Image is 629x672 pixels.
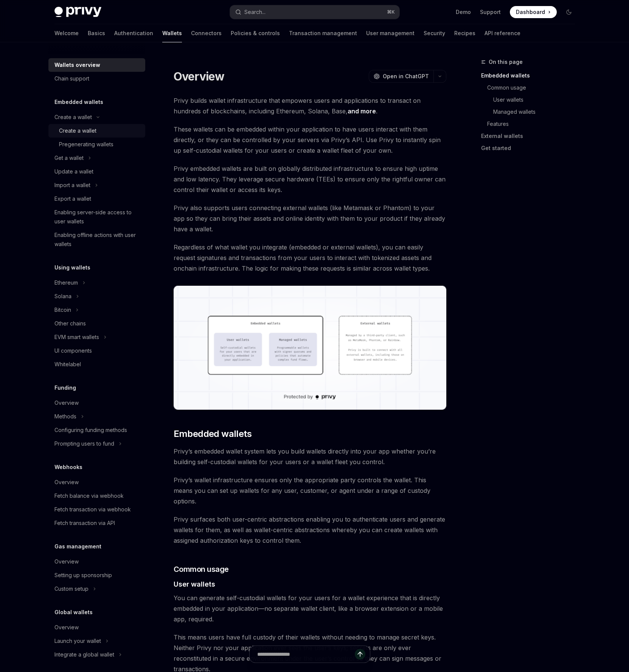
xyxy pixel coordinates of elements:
div: Update a wallet [54,167,93,176]
a: Overview [48,475,145,489]
a: Transaction management [289,24,357,42]
span: Regardless of what wallet you integrate (embedded or external wallets), you can easily request si... [174,242,446,274]
span: Common usage [174,564,229,574]
button: Open in ChatGPT [369,70,433,83]
a: Enabling server-side access to user wallets [48,206,145,228]
a: Common usage [487,82,581,94]
a: Overview [48,396,145,410]
div: Setting up sponsorship [54,571,112,580]
a: Basics [88,24,105,42]
a: Create a wallet [48,124,145,138]
div: Fetch balance via webhook [54,491,124,500]
a: Authentication [114,24,153,42]
h5: Using wallets [54,263,90,272]
a: Features [487,118,581,130]
a: Update a wallet [48,165,145,178]
span: Privy builds wallet infrastructure that empowers users and applications to transact on hundreds o... [174,95,446,116]
div: EVM smart wallets [54,333,99,342]
a: Enabling offline actions with user wallets [48,228,145,251]
span: ⌘ K [387,9,395,15]
a: Support [480,8,501,16]
div: Launch your wallet [54,636,101,646]
div: Overview [54,557,79,566]
a: Overview [48,621,145,634]
div: Configuring funding methods [54,426,127,435]
div: Wallets overview [54,60,100,70]
div: Export a wallet [54,194,91,203]
div: Whitelabel [54,360,81,369]
a: Welcome [54,24,79,42]
a: Setting up sponsorship [48,568,145,582]
a: Fetch transaction via API [48,516,145,530]
a: Wallets overview [48,58,145,72]
a: Managed wallets [493,106,581,118]
a: API reference [485,24,520,42]
h5: Embedded wallets [54,98,103,107]
h1: Overview [174,70,225,83]
div: Get a wallet [54,153,84,163]
span: On this page [489,57,523,67]
a: Chain support [48,72,145,85]
button: Send message [355,649,365,660]
a: Whitelabel [48,358,145,371]
a: Overview [48,555,145,568]
div: Solana [54,292,71,301]
a: Configuring funding methods [48,423,145,437]
span: Dashboard [516,8,545,16]
div: Methods [54,412,76,421]
a: Get started [481,142,581,154]
div: Fetch transaction via webhook [54,505,131,514]
h5: Gas management [54,542,101,551]
div: Overview [54,398,79,407]
span: Privy’s wallet infrastructure ensures only the appropriate party controls the wallet. This means ... [174,475,446,506]
a: External wallets [481,130,581,142]
a: Wallets [162,24,182,42]
div: Overview [54,623,79,632]
a: Demo [456,8,471,16]
a: Fetch transaction via webhook [48,503,145,516]
h5: Funding [54,383,76,392]
h5: Webhooks [54,463,82,472]
a: Security [424,24,445,42]
a: Fetch balance via webhook [48,489,145,503]
h5: Global wallets [54,608,93,617]
div: UI components [54,346,92,355]
button: Toggle dark mode [563,6,575,18]
div: Chain support [54,74,89,83]
span: User wallets [174,579,215,589]
div: Prompting users to fund [54,439,114,448]
a: Pregenerating wallets [48,138,145,151]
span: Privy embedded wallets are built on globally distributed infrastructure to ensure high uptime and... [174,163,446,195]
div: Bitcoin [54,305,71,314]
div: Create a wallet [59,126,96,135]
a: User management [366,24,415,42]
span: Privy surfaces both user-centric abstractions enabling you to authenticate users and generate wal... [174,514,446,546]
div: Enabling server-side access to user wallets [54,208,141,226]
span: You can generate self-custodial wallets for your users for a wallet experience that is directly e... [174,593,446,624]
div: Fetch transaction via API [54,519,115,528]
span: Privy’s embedded wallet system lets you build wallets directly into your app whether you’re build... [174,446,446,467]
div: Overview [54,478,79,487]
a: Export a wallet [48,192,145,206]
a: UI components [48,344,145,358]
a: Other chains [48,317,145,330]
div: Enabling offline actions with user wallets [54,231,141,249]
div: Integrate a global wallet [54,650,114,659]
div: Other chains [54,319,86,328]
span: Open in ChatGPT [383,73,429,80]
a: Recipes [454,24,475,42]
a: and more [348,107,376,115]
button: Search...⌘K [230,5,399,19]
a: User wallets [493,94,581,106]
a: Connectors [191,24,222,42]
a: Dashboard [510,6,557,18]
a: Embedded wallets [481,70,581,82]
img: images/walletoverview.png [174,286,446,410]
div: Create a wallet [54,113,92,122]
span: Privy also supports users connecting external wallets (like Metamask or Phantom) to your app so t... [174,203,446,234]
a: Policies & controls [231,24,280,42]
span: Embedded wallets [174,428,252,440]
div: Pregenerating wallets [59,140,113,149]
img: dark logo [54,7,101,17]
div: Search... [244,8,266,17]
